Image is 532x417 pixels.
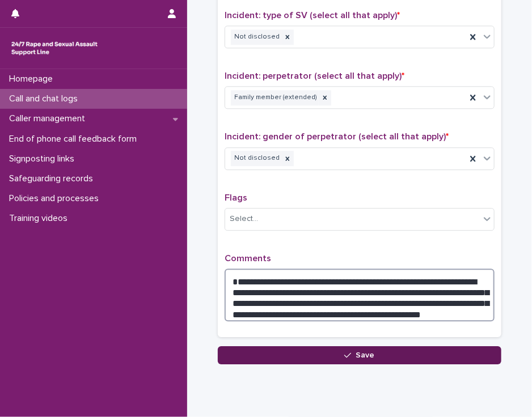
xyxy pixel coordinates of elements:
[225,132,449,141] span: Incident: gender of perpetrator (select all that apply)
[231,29,281,45] div: Not disclosed
[225,11,400,20] span: Incident: type of SV (select all that apply)
[225,254,271,263] span: Comments
[5,113,94,124] p: Caller management
[5,93,87,104] p: Call and chat logs
[225,71,404,80] span: Incident: perpetrator (select all that apply)
[225,193,247,202] span: Flags
[5,74,62,84] p: Homepage
[231,151,281,166] div: Not disclosed
[231,90,319,105] div: Family member (extended)
[5,173,102,184] p: Safeguarding records
[356,351,375,359] span: Save
[5,193,108,204] p: Policies and processes
[218,346,501,364] button: Save
[9,37,100,59] img: rhQMoQhaT3yELyF149Cw
[5,154,83,164] p: Signposting links
[230,213,258,225] div: Select...
[5,134,146,144] p: End of phone call feedback form
[5,213,77,224] p: Training videos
